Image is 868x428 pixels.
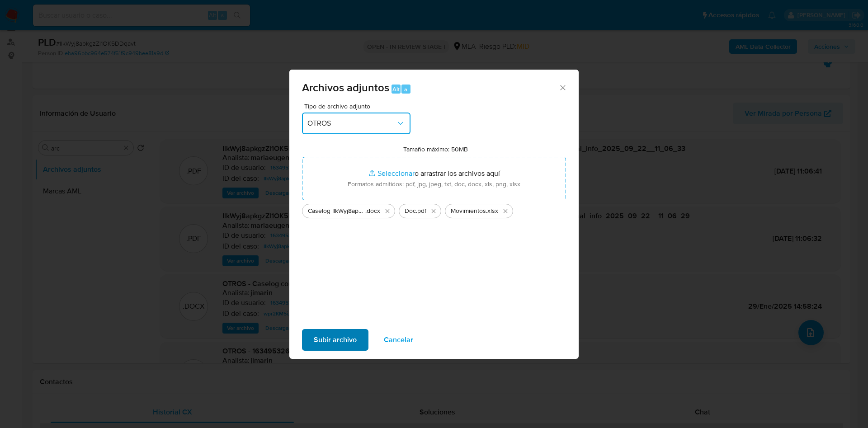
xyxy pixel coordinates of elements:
span: Caselog IlkWyj8apkgzZl1OK5DDqavt_2025_09_18_03_26_29 [308,207,365,216]
button: Eliminar Doc.pdf [428,206,439,216]
button: OTROS [302,113,410,134]
span: .docx [365,207,380,216]
span: Archivos adjuntos [302,80,389,95]
button: Subir archivo [302,329,368,351]
span: Doc [405,207,416,216]
span: .xlsx [486,207,498,216]
button: Eliminar Movimientos.xlsx [500,206,511,216]
span: Subir archivo [314,330,357,350]
span: a [404,85,407,94]
span: OTROS [307,119,396,128]
span: Tipo de archivo adjunto [304,103,413,109]
button: Eliminar Caselog IlkWyj8apkgzZl1OK5DDqavt_2025_09_18_03_26_29.docx [382,206,393,216]
label: Tamaño máximo: 50MB [403,145,468,153]
span: Cancelar [384,330,413,350]
ul: Archivos seleccionados [302,200,566,218]
button: Cancelar [372,329,425,351]
span: Movimientos [451,207,486,216]
span: .pdf [416,207,426,216]
span: Alt [392,85,400,94]
button: Cerrar [558,83,566,91]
